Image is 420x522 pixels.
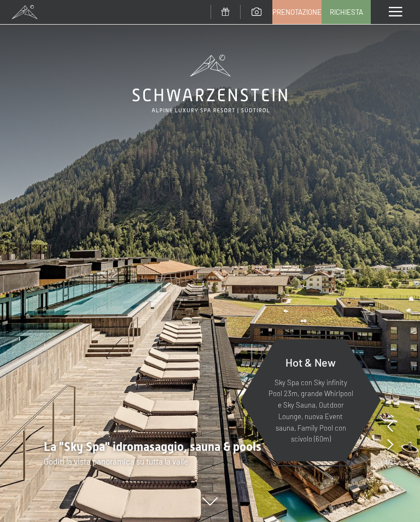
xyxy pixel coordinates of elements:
span: 1 [384,455,388,467]
a: Richiesta [322,1,370,24]
span: Richiesta [330,7,363,17]
span: 8 [391,455,395,467]
span: Hot & New [285,356,336,369]
span: La "Sky Spa" idromasaggio, sauna & pools [44,440,261,454]
a: Prenotazione [273,1,321,24]
span: Goditi la vista panoramica su tutta la valle [44,456,188,466]
span: Prenotazione [272,7,322,17]
a: Hot & New Sky Spa con Sky infinity Pool 23m, grande Whirlpool e Sky Sauna, Outdoor Lounge, nuova ... [240,339,382,462]
p: Sky Spa con Sky infinity Pool 23m, grande Whirlpool e Sky Sauna, Outdoor Lounge, nuova Event saun... [267,377,354,445]
span: / [388,455,391,467]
